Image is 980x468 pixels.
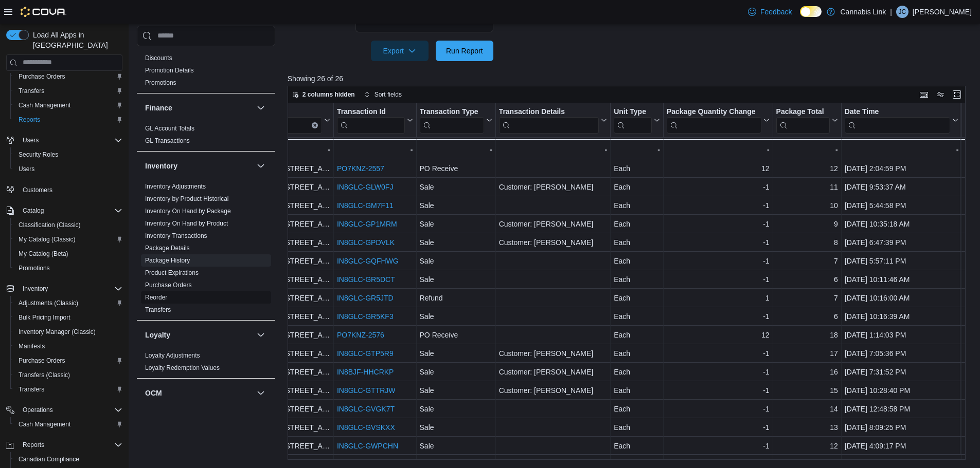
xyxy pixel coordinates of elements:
div: 18 [776,329,838,341]
a: PO7KNZ-2576 [337,331,384,339]
button: Users [10,162,127,176]
button: OCM [255,387,267,399]
button: Classification (Classic) [10,218,127,232]
button: Loyalty [145,330,253,340]
span: JC [899,6,906,18]
a: Inventory by Product Historical [145,195,229,202]
div: 12 [667,329,770,341]
div: - [204,143,330,156]
a: Reorder [145,294,167,301]
div: #[GEOGRAPHIC_DATA][STREET_ADDRESS] [204,236,330,249]
div: Each [614,347,660,360]
h3: Inventory [145,161,177,171]
span: Inventory Manager (Classic) [14,326,122,338]
span: Reports [19,439,122,451]
div: Sale [419,181,492,193]
div: Sale [419,199,492,212]
div: [DATE] 10:16:00 AM [845,292,959,304]
a: Inventory Adjustments [145,183,206,190]
span: Operations [23,406,53,414]
button: Purchase Orders [10,353,127,368]
button: Inventory [255,160,267,172]
button: Inventory Manager (Classic) [10,325,127,339]
button: Reports [19,439,48,451]
a: IN8GLC-GQFHWG [337,257,399,265]
div: Each [614,292,660,304]
button: Finance [145,103,253,113]
div: 7 [776,255,838,267]
div: Sale [419,255,492,267]
div: Finance [137,122,275,151]
button: Clear input [312,122,318,128]
div: - [845,143,959,156]
button: Run Report [436,41,493,61]
div: Each [614,162,660,175]
span: My Catalog (Classic) [19,235,76,244]
button: Security Roles [10,147,127,162]
button: Users [19,134,43,146]
button: Reports [10,113,127,127]
div: Each [614,218,660,230]
span: Inventory [23,285,48,293]
a: Inventory On Hand by Product [145,220,228,227]
button: Promotions [10,261,127,275]
div: #[GEOGRAPHIC_DATA][STREET_ADDRESS] [204,310,330,323]
span: Run Report [446,46,483,56]
button: Package Total [776,107,838,133]
button: Package Quantity Change [667,107,770,133]
div: Each [614,310,660,323]
a: Manifests [14,340,49,352]
span: Purchase Orders [14,354,122,367]
a: IN8BJF-HHCRKP [337,368,394,376]
img: Cova [21,7,66,17]
span: Purchase Orders [145,281,192,289]
span: Users [14,163,122,175]
span: Transfers (Classic) [19,371,70,379]
div: Sale [419,366,492,378]
a: Inventory Transactions [145,232,207,239]
div: 16 [776,366,838,378]
span: My Catalog (Classic) [14,233,122,246]
button: Transfers [10,382,127,397]
div: - [337,143,413,156]
button: Display options [934,88,947,101]
a: Loyalty Redemption Values [145,364,220,371]
a: Adjustments (Classic) [14,297,82,309]
div: - [419,143,492,156]
div: #[GEOGRAPHIC_DATA][STREET_ADDRESS] [204,218,330,230]
button: Unit Type [614,107,660,133]
span: Cash Management [14,418,122,430]
span: Package History [145,256,190,265]
div: [DATE] 10:16:39 AM [845,310,959,323]
span: Transfers (Classic) [14,369,122,381]
span: Cash Management [14,99,122,111]
div: 1 [667,292,770,304]
button: Canadian Compliance [10,452,127,466]
span: Operations [19,404,122,416]
div: Each [614,329,660,341]
span: Security Roles [14,148,122,161]
div: Discounts & Promotions [137,52,275,93]
div: Transaction Details [498,107,599,133]
a: Bulk Pricing Import [14,311,75,324]
p: Showing 26 of 26 [288,73,973,84]
div: [DATE] 5:57:11 PM [845,255,959,267]
button: Date Time [845,107,959,133]
div: #[GEOGRAPHIC_DATA][STREET_ADDRESS] [204,292,330,304]
button: My Catalog (Beta) [10,247,127,261]
div: #[GEOGRAPHIC_DATA][STREET_ADDRESS] [204,181,330,193]
button: Cash Management [10,98,127,113]
div: 8 [776,236,838,249]
span: Catalog [19,204,122,217]
button: OCM [145,388,253,398]
div: Customer: [PERSON_NAME] [498,347,607,360]
div: - [667,143,770,156]
span: Classification (Classic) [14,219,122,231]
div: [DATE] 2:04:59 PM [845,162,959,175]
button: Sort fields [360,88,406,101]
div: Jenna Coles [896,6,908,18]
div: Refund [419,292,492,304]
span: Load All Apps in [GEOGRAPHIC_DATA] [29,30,122,50]
div: Each [614,199,660,212]
button: Cash Management [10,417,127,432]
